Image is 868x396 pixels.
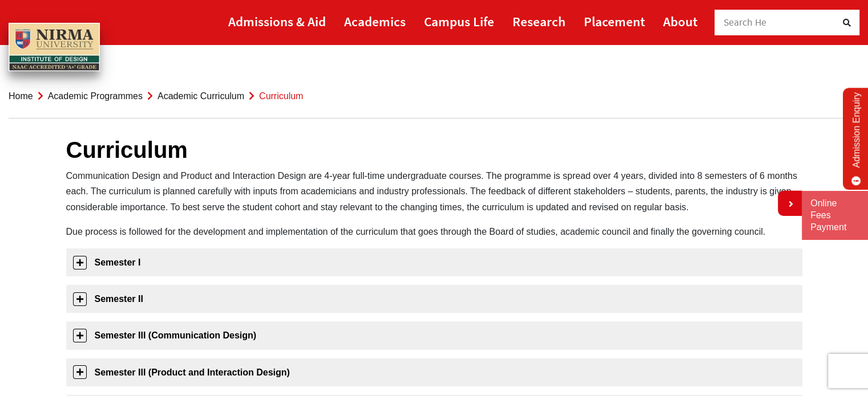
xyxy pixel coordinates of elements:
h1: Curriculum [66,136,802,164]
a: Online Fees Payment [810,198,859,233]
a: Academics [344,9,406,34]
a: Semester III (Product and Interaction Design) [66,358,802,386]
a: Admissions & Aid [228,9,326,34]
p: Communication Design and Product and Interaction Design are 4-year full-time undergraduate course... [66,168,802,215]
a: Semester II [66,285,802,313]
a: Research [512,9,566,34]
a: Placement [584,9,645,34]
a: Home [9,91,33,101]
span: Search He [724,16,767,28]
p: Due process is followed for the development and implementation of the curriculum that goes throug... [66,224,802,239]
a: About [663,9,697,34]
a: Academic Curriculum [158,91,244,101]
a: Academic Programmes [48,91,143,101]
a: Semester III (Communication Design) [66,321,802,349]
a: Campus Life [424,9,494,34]
nav: breadcrumb [9,74,859,119]
img: main_logo [9,23,100,72]
a: Semester I [66,248,802,276]
span: Curriculum [259,91,303,101]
